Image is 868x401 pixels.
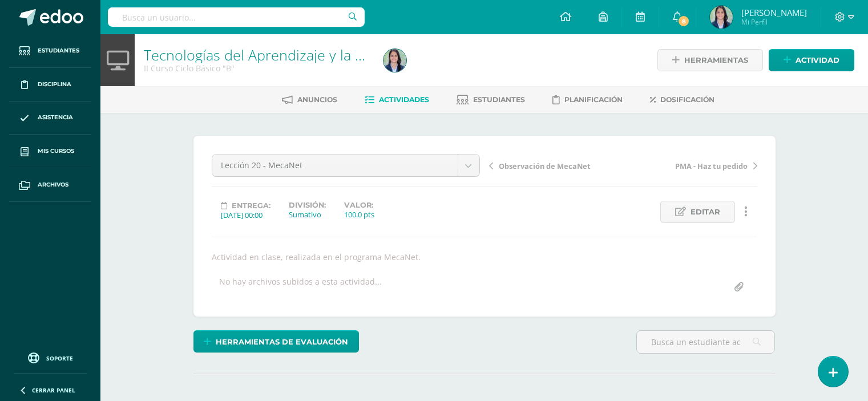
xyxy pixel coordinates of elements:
[365,91,429,109] a: Actividades
[657,49,763,71] a: Herramientas
[144,63,370,74] div: II Curso Ciclo Básico 'B'
[282,91,337,109] a: Anuncios
[741,17,807,27] span: Mi Perfil
[38,113,73,122] span: Asistencia
[383,49,406,72] img: 62e92574996ec88c99bdf881e5f38441.png
[675,161,748,171] span: PMA - Haz tu pedido
[344,201,374,209] label: Valor:
[650,91,714,109] a: Dosificación
[9,102,91,135] a: Asistencia
[623,160,757,171] a: PMA - Haz tu pedido
[289,201,326,209] label: División:
[212,155,479,176] a: Lección 20 - MecaNet
[637,331,774,353] input: Busca un estudiante aquí...
[32,386,75,394] span: Cerrar panel
[741,7,807,18] span: [PERSON_NAME]
[297,95,337,104] span: Anuncios
[769,49,854,71] a: Actividad
[379,95,429,104] span: Actividades
[796,50,839,71] span: Actividad
[144,45,542,64] a: Tecnologías del Aprendizaje y la Comunicación: Computación
[193,330,359,353] a: Herramientas de evaluación
[216,331,348,353] span: Herramientas de evaluación
[232,201,271,210] span: Entrega:
[344,209,374,220] div: 100.0 pts
[552,91,623,109] a: Planificación
[710,6,733,29] img: 62e92574996ec88c99bdf881e5f38441.png
[108,7,365,27] input: Busca un usuario...
[38,46,79,55] span: Estudiantes
[9,168,91,202] a: Archivos
[677,15,690,27] span: 8
[691,201,720,222] span: Editar
[144,47,370,63] h1: Tecnologías del Aprendizaje y la Comunicación: Computación
[221,210,271,220] div: [DATE] 00:00
[219,276,382,298] div: No hay archivos subidos a esta actividad...
[660,95,714,104] span: Dosificación
[14,350,87,365] a: Soporte
[38,147,74,156] span: Mis cursos
[221,155,449,176] span: Lección 20 - MecaNet
[38,180,68,189] span: Archivos
[9,68,91,102] a: Disciplina
[457,91,525,109] a: Estudiantes
[46,354,73,362] span: Soporte
[564,95,623,104] span: Planificación
[9,135,91,168] a: Mis cursos
[207,252,762,262] div: Actividad en clase, realizada en el programa MecaNet.
[9,34,91,68] a: Estudiantes
[38,80,71,89] span: Disciplina
[684,50,748,71] span: Herramientas
[473,95,525,104] span: Estudiantes
[499,161,591,171] span: Observación de MecaNet
[489,160,623,171] a: Observación de MecaNet
[289,209,326,220] div: Sumativo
